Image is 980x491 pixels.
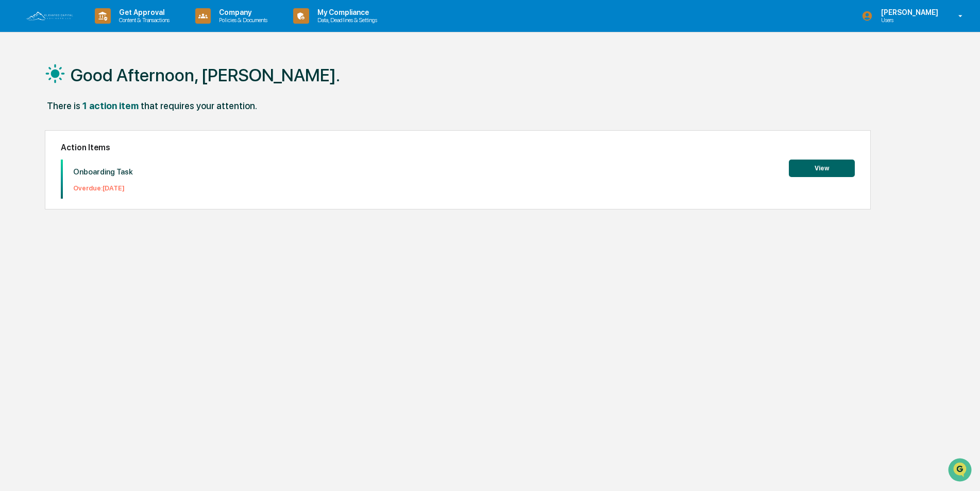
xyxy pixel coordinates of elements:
img: 1746055101610-c473b297-6a78-478c-a979-82029cc54cd1 [10,79,29,97]
a: Powered byPylon [73,174,125,182]
p: Data, Deadlines & Settings [309,16,382,24]
p: My Compliance [309,8,382,16]
div: There is [47,100,80,111]
div: Start new chat [35,79,169,89]
img: logo [25,10,74,22]
p: Get Approval [111,8,175,16]
p: How can we help? [10,22,188,38]
p: Overdue: [DATE] [73,184,133,192]
div: 1 action item [82,100,139,111]
p: Content & Transactions [111,16,175,24]
div: 🖐️ [10,131,19,139]
a: 🔎Data Lookup [6,145,69,164]
p: Policies & Documents [211,16,273,24]
div: 🗄️ [75,131,83,139]
span: Preclearance [21,130,66,140]
span: Attestations [85,130,128,140]
p: Onboarding Task [73,167,133,177]
div: that requires your attention. [141,100,257,111]
div: 🔎 [10,150,19,159]
a: 🗄️Attestations [71,126,132,144]
a: 🖐️Preclearance [6,126,71,144]
h2: Action Items [61,143,855,152]
button: Start new chat [175,82,188,94]
p: [PERSON_NAME] [873,8,943,16]
p: Company [211,8,273,16]
iframe: Open customer support [947,457,975,485]
span: Pylon [103,174,125,182]
a: View [789,163,855,172]
span: Data Lookup [21,149,65,160]
button: View [789,160,855,177]
div: We're available if you need us! [35,89,130,97]
h1: Good Afternoon, [PERSON_NAME]. [71,65,340,85]
p: Users [873,16,943,24]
